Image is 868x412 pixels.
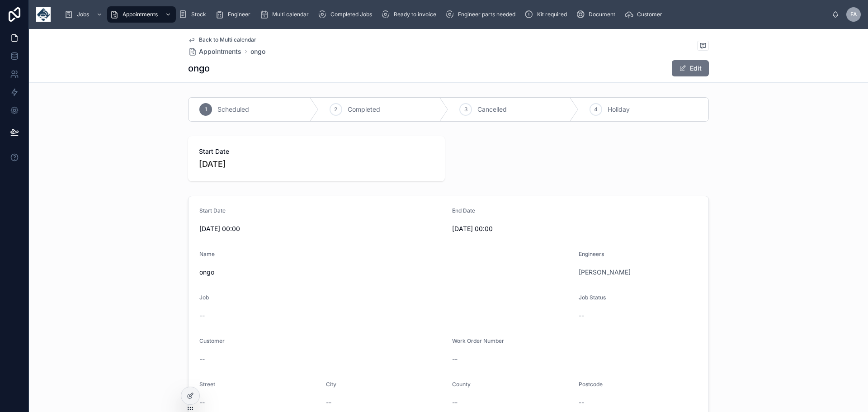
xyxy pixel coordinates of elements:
[579,294,606,301] span: Job Status
[272,11,309,18] span: Multi calendar
[205,106,207,113] span: 1
[61,6,107,23] a: Jobs
[199,355,205,364] span: --
[458,11,515,18] span: Engineer parts needed
[334,106,337,113] span: 2
[199,398,205,407] span: --
[176,6,212,23] a: Stock
[522,6,573,23] a: Kit required
[58,5,832,24] div: scrollable content
[579,251,604,257] span: Engineers
[537,11,567,18] span: Kit required
[464,106,467,113] span: 3
[637,11,662,18] span: Customer
[212,6,257,23] a: Engineer
[199,224,445,233] span: [DATE] 00:00
[199,268,571,277] span: ongo
[579,398,584,407] span: --
[579,268,631,277] a: [PERSON_NAME]
[199,158,226,170] p: [DATE]
[622,6,669,23] a: Customer
[199,147,434,156] span: Start Date
[250,47,265,56] a: ongo
[107,6,176,23] a: Appointments
[452,381,471,388] span: County
[228,11,250,18] span: Engineer
[199,294,209,301] span: Job
[123,11,158,18] span: Appointments
[594,106,598,113] span: 4
[672,60,709,76] button: Edit
[36,7,51,22] img: App logo
[326,398,331,407] span: --
[452,224,698,233] span: [DATE] 00:00
[589,11,615,18] span: Document
[452,355,458,364] span: --
[394,11,436,18] span: Ready to invoice
[199,311,205,320] span: --
[199,47,241,56] span: Appointments
[199,381,215,388] span: Street
[77,11,89,18] span: Jobs
[452,337,504,344] span: Work Order Number
[217,105,249,114] span: Scheduled
[579,381,603,388] span: Postcode
[443,6,522,23] a: Engineer parts needed
[188,62,210,75] h1: ongo
[199,207,226,214] span: Start Date
[326,381,336,388] span: City
[199,337,225,344] span: Customer
[191,11,206,18] span: Stock
[199,251,215,257] span: Name
[188,47,241,56] a: Appointments
[257,6,315,23] a: Multi calendar
[477,105,507,114] span: Cancelled
[452,398,458,407] span: --
[579,311,584,320] span: --
[199,36,256,43] span: Back to Multi calendar
[188,36,256,43] a: Back to Multi calendar
[573,6,622,23] a: Document
[330,11,372,18] span: Completed Jobs
[452,207,475,214] span: End Date
[378,6,443,23] a: Ready to invoice
[315,6,378,23] a: Completed Jobs
[348,105,380,114] span: Completed
[850,11,857,18] span: FA
[608,105,630,114] span: Holiday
